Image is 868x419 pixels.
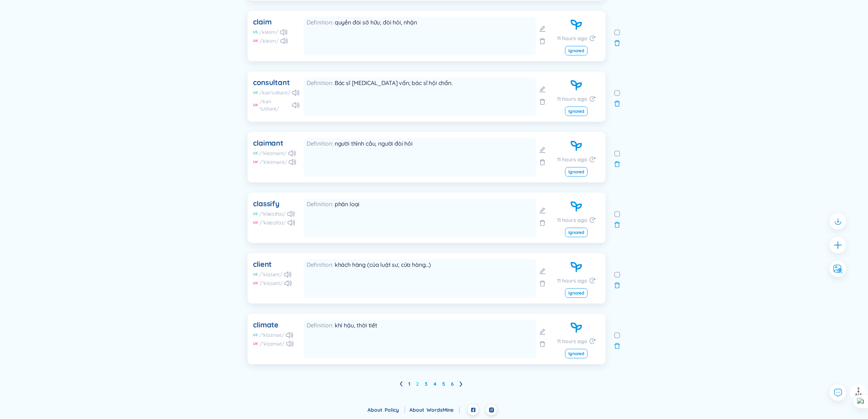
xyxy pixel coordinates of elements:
span: khí hậu, thời tiết [335,322,377,329]
div: /ˈklaɪmət/ [260,331,285,339]
span: Bác sĩ [MEDICAL_DATA] vấn; bác sĩ hội chẩn. [335,79,452,87]
div: /kleɪm/ [260,37,279,45]
button: Ignored [565,167,588,177]
div: /kənˈsʌltənt/ [260,98,291,112]
div: UK [253,281,258,286]
div: claim [253,17,272,27]
div: /ˈklaɪmət/ [260,340,285,347]
a: 5 [442,378,445,389]
span: Definition [307,200,335,208]
div: US [253,332,258,338]
div: /ˈklæsɪfaɪ/ [260,219,286,226]
div: UK [253,103,258,108]
li: 6 [451,378,454,390]
div: /ˈklaɪənt/ [260,280,283,287]
a: 3 [425,378,428,389]
div: client [253,259,272,269]
div: /ˈkleɪmənt/ [260,158,287,166]
span: phân loại [335,200,360,208]
span: 11 hours ago [557,216,587,224]
span: khách hàng (của luật sư, cửa hàng…) [335,261,431,268]
div: About [409,406,460,414]
div: claimant [253,138,283,148]
div: /kleɪm/ [260,28,279,36]
span: 11 hours ago [557,95,587,103]
a: Policy [385,407,405,413]
div: climate [253,320,279,330]
div: /kənˈsʌltənt/ [260,89,291,96]
button: Ignored [565,349,588,358]
span: Definition [307,140,335,147]
span: Definition [307,261,335,268]
div: US [253,151,258,156]
button: Ignored [565,228,588,237]
a: 1 [408,378,410,389]
li: 2 [416,378,419,390]
div: /ˈklæsɪfaɪ/ [260,210,286,218]
li: Previous Page [400,378,402,390]
span: 11 hours ago [557,277,587,285]
a: 4 [433,378,436,389]
li: 1 [408,378,410,390]
div: US [253,272,258,277]
li: 4 [433,378,436,390]
li: 5 [442,378,445,390]
a: 2 [416,378,419,389]
div: /ˈklaɪənt/ [260,271,283,278]
a: 6 [451,378,454,389]
button: Ignored [565,107,588,116]
span: 11 hours ago [557,337,587,345]
div: UK [253,220,258,225]
span: Definition [307,79,335,87]
img: to top [853,387,864,399]
button: Ignored [565,46,588,55]
a: WordsMine [427,407,460,413]
li: Next Page [460,378,463,390]
span: Definition [307,19,335,26]
div: UK [253,38,258,43]
span: Definition [307,322,335,329]
div: UK [253,159,258,165]
div: About [367,406,405,414]
div: consultant [253,77,290,88]
div: UK [253,341,258,346]
div: US [253,30,258,35]
span: 11 hours ago [557,34,587,42]
div: US [253,90,258,95]
div: US [253,211,258,216]
div: /ˈkleɪmənt/ [260,150,287,157]
span: plus [833,241,842,250]
button: Ignored [565,288,588,298]
span: quyền đòi sở hữu; đòi hỏi, nhận [335,19,417,26]
span: 11 hours ago [557,155,587,164]
span: người thỉnh cầu, người đòi hỏi [335,140,413,147]
div: classify [253,199,280,209]
li: 3 [425,378,428,390]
